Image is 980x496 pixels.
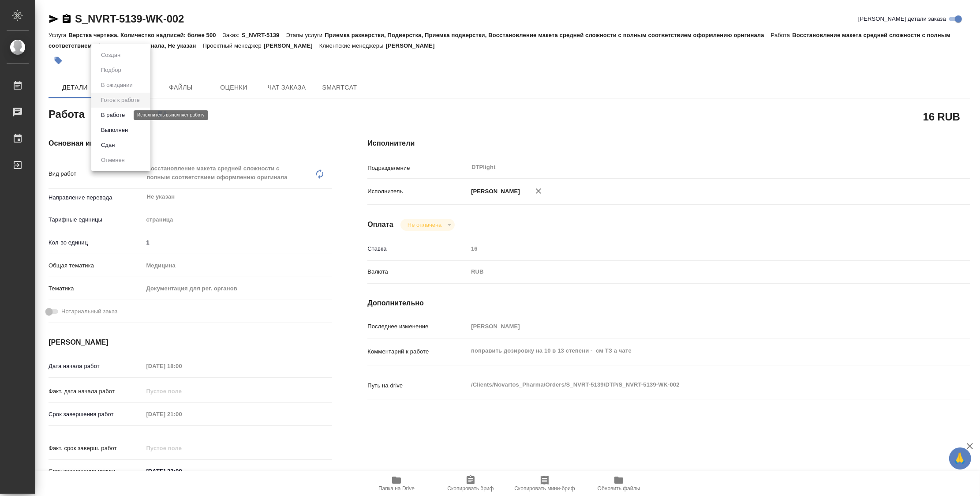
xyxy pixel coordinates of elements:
[98,50,123,60] button: Создан
[98,110,127,120] button: В работе
[98,80,135,90] button: В ожидании
[98,65,124,75] button: Подбор
[98,155,127,165] button: Отменен
[98,125,131,135] button: Выполнен
[98,140,117,150] button: Сдан
[98,95,142,105] button: Готов к работе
